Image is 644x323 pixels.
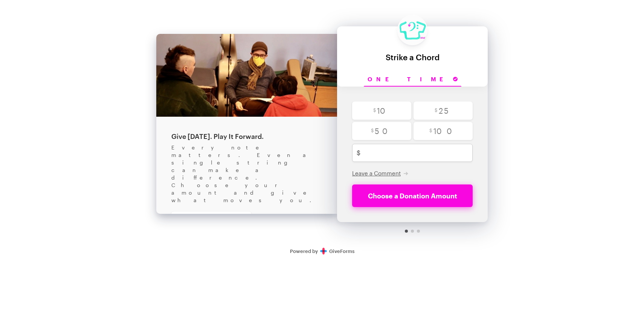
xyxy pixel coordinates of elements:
[171,132,322,141] div: Give [DATE]. Play It Forward.
[352,170,401,177] span: Leave a Comment
[345,53,480,61] div: Strike a Chord
[352,184,473,207] button: Choose a Donation Amount
[156,34,337,117] img: Screen_Shot_2025-09-12_at_9.44.00_PM.png
[290,248,354,254] a: Secure DonationsPowered byGiveForms
[352,169,408,177] button: Leave a Comment
[171,212,251,226] a: Share this Fundraiser
[171,144,322,204] div: Every note matters. Even a single string can make a difference. Choose your amount and give what ...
